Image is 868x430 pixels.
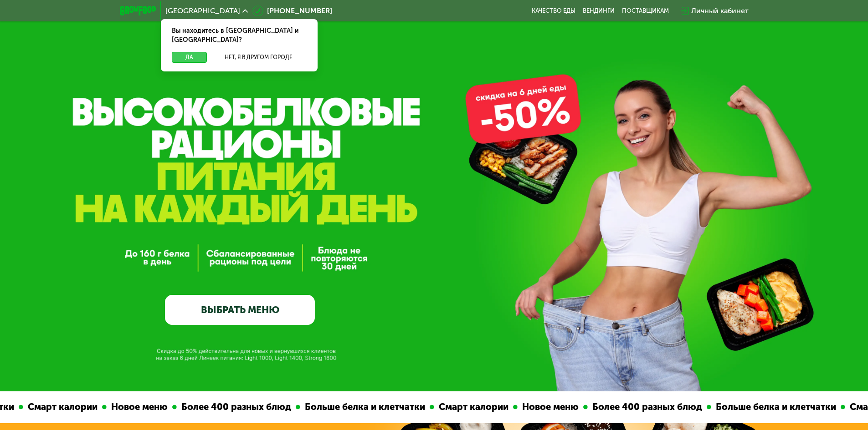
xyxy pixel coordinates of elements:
[400,400,479,414] div: Смарт калории
[72,400,138,414] div: Новое меню
[165,295,315,325] a: ВЫБРАТЬ МЕНЮ
[483,400,549,414] div: Новое меню
[622,7,669,15] div: поставщикам
[172,52,207,63] button: Да
[211,52,307,63] button: Нет, я в другом городе
[532,7,575,15] a: Качество еды
[165,7,240,15] span: [GEOGRAPHIC_DATA]
[583,7,615,15] a: Вендинги
[554,400,673,414] div: Более 400 разных блюд
[677,400,806,414] div: Больше белка и клетчатки
[252,5,332,16] a: [PHONE_NUMBER]
[266,400,395,414] div: Больше белка и клетчатки
[161,19,318,52] div: Вы находитесь в [GEOGRAPHIC_DATA] и [GEOGRAPHIC_DATA]?
[143,400,262,414] div: Более 400 разных блюд
[691,5,749,16] div: Личный кабинет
